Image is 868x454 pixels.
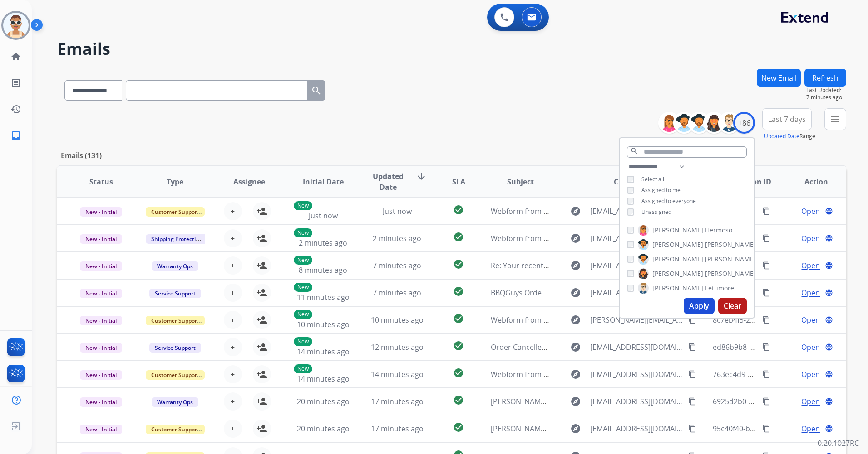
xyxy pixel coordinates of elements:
span: Open [801,396,820,407]
span: Webform from [EMAIL_ADDRESS][DOMAIN_NAME] on [DATE] [491,206,696,216]
span: Warranty Ops [152,261,198,271]
span: 11 minutes ago [297,292,350,302]
mat-icon: person_add [256,396,267,407]
span: ed86b9b8-c0f3-4ec9-839e-b1ce0659e5a1 [713,342,851,352]
button: + [224,392,242,411]
button: + [224,365,242,383]
span: Service Support [149,289,201,298]
span: [PERSON_NAME] [652,226,703,235]
span: Open [801,206,820,217]
span: 14 minutes ago [297,347,350,357]
div: +86 [733,112,755,134]
mat-icon: explore [570,233,581,244]
mat-icon: content_copy [762,261,770,270]
span: [PERSON_NAME] 160C804507 - Remote issue [491,396,642,406]
span: Service Support [149,343,201,353]
span: [EMAIL_ADDRESS][DOMAIN_NAME] [590,342,683,353]
span: Last 7 days [768,117,806,121]
span: Warranty Ops [152,397,198,407]
p: New [294,283,312,292]
mat-icon: explore [570,369,581,380]
img: avatar [3,13,29,38]
mat-icon: menu [830,114,841,125]
span: New - Initial [80,207,122,217]
span: New - Initial [80,343,122,353]
span: + [231,369,235,380]
button: + [224,338,242,356]
span: 10 minutes ago [297,319,350,329]
span: [PERSON_NAME] [705,269,756,278]
mat-icon: search [311,85,322,96]
mat-icon: check_circle [453,204,464,215]
mat-icon: list_alt [10,77,21,88]
mat-icon: check_circle [453,422,464,433]
span: New - Initial [80,261,122,271]
mat-icon: language [825,316,833,324]
button: New Email [757,69,801,87]
span: New - Initial [80,397,122,407]
mat-icon: person_add [256,260,267,271]
span: 2 minutes ago [373,233,421,243]
mat-icon: content_copy [762,234,770,242]
span: Last Updated: [806,87,846,94]
span: [PERSON_NAME] [652,255,703,264]
mat-icon: explore [570,423,581,434]
span: Type [167,176,183,187]
mat-icon: arrow_downward [416,171,427,182]
span: New - Initial [80,370,122,380]
span: 8c7eb4f5-2f48-44d8-9efb-5254de16f0c7 [713,315,846,325]
span: Open [801,260,820,271]
span: Customer Support [146,207,205,217]
span: Customer [614,176,649,187]
mat-icon: person_add [256,314,267,325]
mat-icon: person_add [256,369,267,380]
span: 14 minutes ago [371,369,424,379]
mat-icon: explore [570,260,581,271]
p: New [294,337,312,346]
span: Open [801,342,820,353]
span: New - Initial [80,234,122,244]
span: + [231,342,235,353]
mat-icon: content_copy [688,343,696,351]
span: BBQGuys Order Confirmation [491,288,592,298]
span: 20 minutes ago [297,396,350,406]
p: New [294,228,312,237]
mat-icon: check_circle [453,286,464,297]
span: Open [801,423,820,434]
span: [PERSON_NAME] [705,240,756,249]
span: Status [89,176,113,187]
span: Unassigned [641,208,671,216]
p: Emails (131) [57,150,105,161]
span: 17 minutes ago [371,424,424,434]
mat-icon: person_add [256,423,267,434]
p: New [294,364,312,373]
mat-icon: person_add [256,342,267,353]
span: [PERSON_NAME] [705,255,756,264]
span: New - Initial [80,289,122,298]
mat-icon: content_copy [762,207,770,215]
span: [EMAIL_ADDRESS][DOMAIN_NAME] [590,287,683,298]
span: Re: Your recent inquiry with [PERSON_NAME] (Case Number #08730733) [491,261,736,270]
span: New - Initial [80,316,122,325]
span: Webform from [EMAIL_ADDRESS][DOMAIN_NAME] on [DATE] [491,369,696,379]
button: Updated Date [764,133,799,140]
span: Webform from [PERSON_NAME][EMAIL_ADDRESS][DOMAIN_NAME] on [DATE] [491,315,753,325]
span: 17 minutes ago [371,396,424,406]
span: [EMAIL_ADDRESS][DOMAIN_NAME] [590,369,683,380]
button: Clear [718,298,747,314]
span: Assignee [233,176,265,187]
span: New - Initial [80,425,122,434]
span: Customer Support [146,370,205,380]
mat-icon: content_copy [762,425,770,433]
span: [PERSON_NAME] [652,269,703,278]
button: + [224,311,242,329]
span: + [231,287,235,298]
mat-icon: language [825,397,833,406]
span: 7 minutes ago [806,94,846,101]
mat-icon: language [825,289,833,297]
mat-icon: content_copy [762,343,770,351]
span: Subject [507,176,534,187]
span: Hermoso [705,226,732,235]
mat-icon: content_copy [762,397,770,406]
mat-icon: search [630,147,638,155]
